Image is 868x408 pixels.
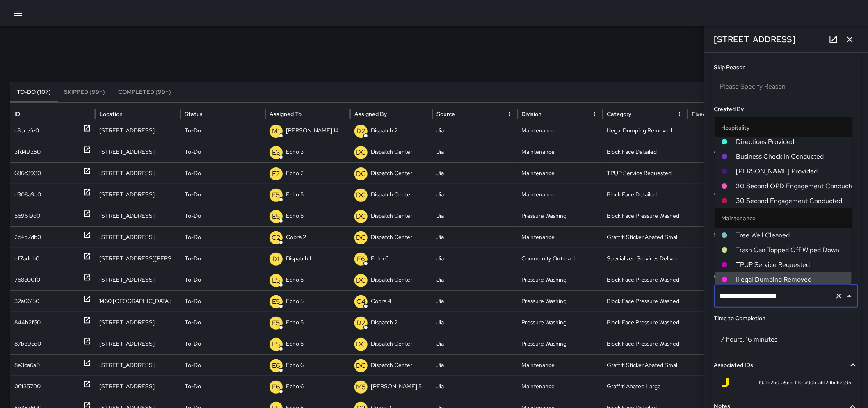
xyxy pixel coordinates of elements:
[185,248,201,269] p: To-Do
[356,382,366,392] p: M5
[736,152,845,162] span: Business Check In Conducted
[95,269,180,290] div: 1601 San Pablo Avenue
[14,248,39,269] div: ef7addb0
[286,376,304,397] p: Echo 6
[432,333,517,354] div: Jia
[185,227,201,248] p: To-Do
[371,184,412,205] p: Dispatch Center
[518,120,603,141] div: Maintenance
[432,141,517,162] div: Jia
[432,354,517,376] div: Jia
[603,269,688,290] div: Block Face Pressure Washed
[736,245,845,255] span: Trash Can Topped Off Wiped Down
[518,162,603,184] div: Maintenance
[356,212,366,221] p: DC
[272,340,280,349] p: E5
[286,269,304,290] p: Echo 5
[603,312,688,333] div: Block Face Pressure Washed
[357,254,365,264] p: E6
[736,181,845,191] span: 30 Second OPD Engagement Conducted
[432,205,517,226] div: Jia
[518,205,603,226] div: Pressure Washing
[14,291,39,312] div: 32a06150
[272,190,280,200] p: E5
[371,141,412,162] p: Dispatch Center
[185,120,201,141] p: To-Do
[286,141,304,162] p: Echo 3
[185,141,201,162] p: To-Do
[356,318,365,328] p: D2
[95,248,180,269] div: 2337 Harrison Street
[14,110,20,118] div: ID
[286,184,304,205] p: Echo 5
[736,137,845,147] span: Directions Provided
[736,230,845,240] span: Tree Well Cleaned
[270,110,302,118] div: Assigned To
[10,82,57,102] button: To-Do (107)
[518,312,603,333] div: Pressure Washing
[674,108,685,120] button: Category column menu
[286,312,304,333] p: Echo 5
[95,184,180,205] div: 360 22nd Street
[736,260,845,270] span: TPUP Service Requested
[95,354,180,376] div: 405 14th Street
[286,248,311,269] p: Dispatch 1
[356,190,366,200] p: DC
[14,141,41,162] div: 3fd49250
[356,276,366,285] p: DC
[356,297,365,307] p: C4
[432,376,517,397] div: Jia
[603,141,688,162] div: Block Face Detailed
[185,291,201,312] p: To-Do
[354,110,387,118] div: Assigned By
[112,82,178,102] button: Completed (99+)
[57,82,112,102] button: Skipped (99+)
[603,333,688,354] div: Block Face Pressure Washed
[371,163,412,184] p: Dispatch Center
[185,312,201,333] p: To-Do
[273,254,280,264] p: D1
[371,269,412,290] p: Dispatch Center
[286,120,339,141] p: [PERSON_NAME] 14
[272,148,280,157] p: E3
[603,376,688,397] div: Graffiti Abated Large
[185,184,201,205] p: To-Do
[518,269,603,290] div: Pressure Washing
[14,376,41,397] div: 06f35700
[432,120,517,141] div: Jia
[14,205,40,226] div: 569619d0
[272,126,280,136] p: M1
[356,233,366,243] p: DC
[185,163,201,184] p: To-Do
[272,297,280,307] p: E5
[371,205,412,226] p: Dispatch Center
[95,141,180,162] div: 337 19th Street
[95,333,180,354] div: 362 17th Street
[371,120,397,141] p: Dispatch 2
[518,248,603,269] div: Community Outreach
[603,226,688,248] div: Graffiti Sticker Abated Small
[432,312,517,333] div: Jia
[432,248,517,269] div: Jia
[589,108,601,120] button: Division column menu
[14,184,41,205] div: d308a9a0
[432,290,517,312] div: Jia
[371,355,412,376] p: Dispatch Center
[692,110,723,118] div: Fixed Asset
[715,208,852,228] li: Maintenance
[371,291,391,312] p: Cobra 4
[603,290,688,312] div: Block Face Pressure Washed
[432,184,517,205] div: Jia
[272,382,280,392] p: E6
[272,276,280,285] p: E5
[95,290,180,312] div: 1460 Broadway
[371,333,412,354] p: Dispatch Center
[603,205,688,226] div: Block Face Pressure Washed
[603,354,688,376] div: Graffiti Sticker Abated Small
[518,290,603,312] div: Pressure Washing
[95,205,180,226] div: 2216 Broadway
[286,227,306,248] p: Cobra 2
[432,269,517,290] div: Jia
[95,162,180,184] div: 405 9th Street
[522,110,542,118] div: Division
